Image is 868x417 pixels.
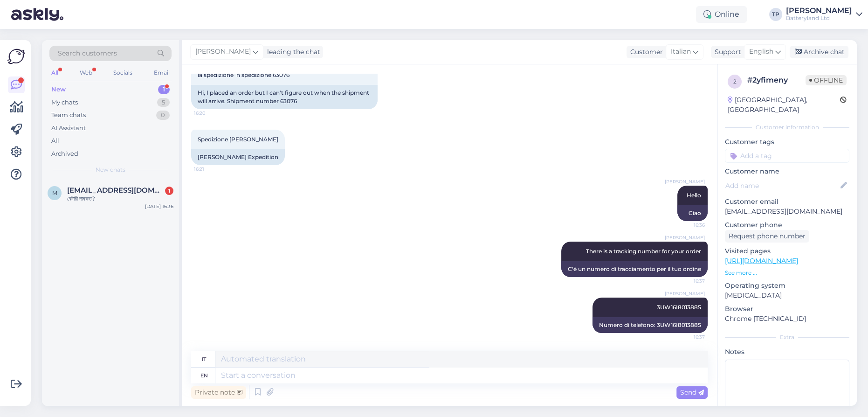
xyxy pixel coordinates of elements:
[728,95,840,115] div: [GEOGRAPHIC_DATA], [GEOGRAPHIC_DATA]
[725,291,849,300] p: [MEDICAL_DATA]
[725,207,849,216] p: [EMAIL_ADDRESS][DOMAIN_NAME]
[670,334,705,341] span: 16:37
[725,137,849,147] p: Customer tags
[152,67,172,79] div: Email
[194,110,229,117] span: 16:20
[145,203,173,210] div: [DATE] 16:36
[725,220,849,230] p: Customer phone
[680,388,704,396] span: Send
[670,222,705,229] span: 16:36
[786,7,862,22] a: [PERSON_NAME]Batteryland Ltd
[725,167,849,176] p: Customer name
[195,47,251,57] span: [PERSON_NAME]
[786,14,852,22] div: Batteryland Ltd
[158,85,170,94] div: 1
[806,75,847,85] span: Offline
[627,47,663,57] div: Customer
[665,234,705,241] span: [PERSON_NAME]
[592,317,708,333] div: Numero di telefono: 3UW16I8013885
[725,347,849,357] p: Notes
[786,7,852,14] div: [PERSON_NAME]
[191,85,378,109] div: Hi, I placed an order but I can't figure out when the shipment will arrive. Shipment number 63076
[200,368,208,383] div: en
[51,98,78,107] div: My chats
[769,8,782,21] div: TP
[78,67,94,79] div: Web
[49,67,60,79] div: All
[191,386,246,399] div: Private note
[687,192,701,199] span: Hello
[157,98,170,107] div: 5
[96,166,125,174] span: New chats
[198,136,278,143] span: Spedizione [PERSON_NAME]
[725,246,849,256] p: Visited pages
[665,178,705,185] span: [PERSON_NAME]
[51,149,78,159] div: Archived
[561,261,708,277] div: C'è un numero di tracciamento per il tuo ordine
[51,124,86,133] div: AI Assistant
[725,181,839,191] input: Add name
[725,149,849,163] input: Add a tag
[67,186,164,195] span: Mdfarukahamed01714856443@gmail.com
[156,111,170,120] div: 0
[657,304,701,311] span: 3UW16I8013885
[671,47,691,57] span: Italian
[111,67,134,79] div: Socials
[263,47,320,57] div: leading the chat
[58,49,117,58] span: Search customers
[725,257,798,265] a: [URL][DOMAIN_NAME]
[725,230,809,243] div: Request phone number
[202,351,206,367] div: it
[67,195,173,203] div: বেটারী দামকত?
[665,290,705,297] span: [PERSON_NAME]
[725,269,849,277] p: See more ...
[725,314,849,324] p: Chrome [TECHNICAL_ID]
[790,46,848,58] div: Archive chat
[51,85,66,94] div: New
[191,149,285,165] div: [PERSON_NAME] Expedition
[51,136,59,146] div: All
[725,333,849,341] div: Extra
[747,75,806,86] div: # 2yfimeny
[51,111,86,120] div: Team chats
[194,166,229,173] span: 16:21
[677,205,708,221] div: Ciao
[52,189,57,196] span: M
[586,248,701,255] span: There is a tracking number for your order
[7,48,25,65] img: Askly Logo
[696,6,747,23] div: Online
[725,304,849,314] p: Browser
[711,47,741,57] div: Support
[725,123,849,132] div: Customer information
[733,78,737,85] span: 2
[725,197,849,207] p: Customer email
[165,187,173,195] div: 1
[725,281,849,291] p: Operating system
[670,278,705,285] span: 16:37
[749,47,773,57] span: English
